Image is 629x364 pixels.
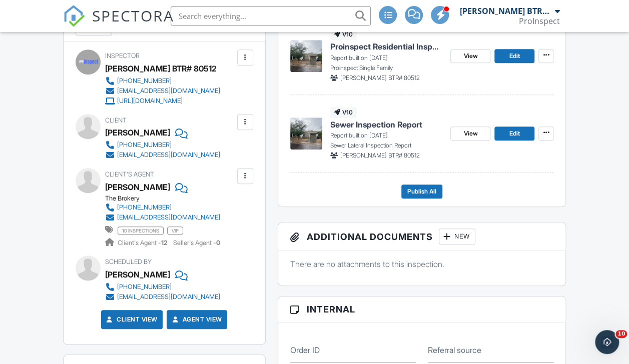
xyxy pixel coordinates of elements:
[105,96,220,106] a: [URL][DOMAIN_NAME]
[105,52,140,59] span: Inspector
[173,239,220,246] span: Seller's Agent -
[278,296,566,322] h3: Internal
[105,76,220,86] a: [PHONE_NUMBER]
[167,226,183,234] span: vip
[615,330,627,338] span: 10
[105,292,220,302] a: [EMAIL_ADDRESS][DOMAIN_NAME]
[105,61,217,76] div: [PERSON_NAME] BTR# 80512
[161,239,168,246] strong: 12
[105,258,152,265] span: Scheduled By
[105,125,170,140] div: [PERSON_NAME]
[105,179,170,194] div: [PERSON_NAME]
[117,97,183,105] div: [URL][DOMAIN_NAME]
[105,267,170,282] div: [PERSON_NAME]
[278,222,566,251] h3: Additional Documents
[117,141,172,149] div: [PHONE_NUMBER]
[290,344,320,355] label: Order ID
[439,228,475,244] div: New
[595,330,619,354] iframe: Intercom live chat
[105,202,220,212] a: [PHONE_NUMBER]
[117,203,172,211] div: [PHONE_NUMBER]
[105,86,220,96] a: [EMAIL_ADDRESS][DOMAIN_NAME]
[105,194,228,202] div: The Brokery
[216,239,220,246] strong: 0
[428,344,481,355] label: Referral source
[105,282,220,292] a: [PHONE_NUMBER]
[117,213,220,221] div: [EMAIL_ADDRESS][DOMAIN_NAME]
[518,16,559,26] div: ProInspect
[118,226,164,234] span: 10 inspections
[105,116,127,124] span: Client
[459,6,552,16] div: [PERSON_NAME] BTR# 80512
[63,5,85,27] img: The Best Home Inspection Software - Spectora
[117,151,220,159] div: [EMAIL_ADDRESS][DOMAIN_NAME]
[117,293,220,301] div: [EMAIL_ADDRESS][DOMAIN_NAME]
[117,87,220,95] div: [EMAIL_ADDRESS][DOMAIN_NAME]
[105,150,220,160] a: [EMAIL_ADDRESS][DOMAIN_NAME]
[105,170,154,178] span: Client's Agent
[105,314,158,324] a: Client View
[92,5,174,26] span: SPECTORA
[290,258,554,269] p: There are no attachments to this inspection.
[63,13,174,34] a: SPECTORA
[118,239,169,246] span: Client's Agent -
[171,6,371,26] input: Search everything...
[117,283,172,291] div: [PHONE_NUMBER]
[117,77,172,85] div: [PHONE_NUMBER]
[170,314,222,324] a: Agent View
[105,140,220,150] a: [PHONE_NUMBER]
[105,212,220,222] a: [EMAIL_ADDRESS][DOMAIN_NAME]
